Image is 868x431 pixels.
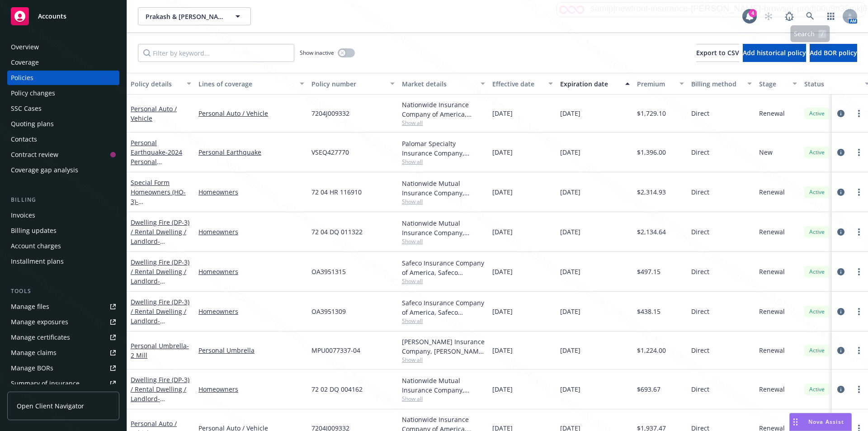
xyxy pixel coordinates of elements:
a: Manage certificates [7,330,119,345]
div: Contract review [11,147,58,162]
a: Homeowners [198,267,304,276]
a: circleInformation [835,266,846,277]
div: Nationwide Mutual Insurance Company, Nationwide Insurance Company [402,218,485,237]
button: Market details [398,73,489,95]
button: Nova Assist [789,413,852,431]
div: Coverage gap analysis [11,163,78,177]
span: 72 04 DQ 011322 [311,227,363,237]
a: Dwelling Fire (DP-3) / Rental Dwelling / Landlord [131,375,189,412]
span: Show all [402,317,485,325]
div: Expiration date [560,79,620,89]
span: $438.15 [637,307,660,316]
span: Export to CSV [696,48,739,57]
span: $2,134.64 [637,227,666,237]
a: circleInformation [835,306,846,317]
a: Search [801,7,819,25]
button: Prakash & [PERSON_NAME] [138,7,251,25]
div: Manage exposures [11,315,68,329]
div: [PERSON_NAME] Insurance Company, [PERSON_NAME] Insurance, Personal Umbrella [402,337,485,356]
span: $1,396.00 [637,147,666,157]
span: Show all [402,119,485,127]
a: Manage exposures [7,315,119,329]
span: Direct [691,227,709,237]
button: Export to CSV [696,44,739,62]
span: Prakash & [PERSON_NAME] [146,12,224,21]
div: Manage claims [11,346,57,360]
a: Start snowing [759,7,778,25]
a: more [854,227,864,237]
span: Renewal [759,307,785,316]
span: Renewal [759,109,785,118]
a: Homeowners [198,384,304,394]
a: Personal Umbrella [198,346,304,355]
span: [DATE] [492,147,513,157]
span: Active [808,268,826,276]
span: - 2 Mill [131,341,189,360]
a: Homeowners [198,307,304,316]
span: Open Client Navigator [17,401,84,411]
div: Lines of coverage [198,79,294,89]
div: Billing method [691,79,742,89]
div: Policy number [311,79,385,89]
a: more [854,266,864,277]
a: Manage files [7,299,119,314]
a: Special Form Homeowners (HO-3) [131,178,188,225]
button: Premium [633,73,688,95]
span: Direct [691,267,709,276]
a: Quoting plans [7,117,119,131]
span: Renewal [759,384,785,394]
span: [DATE] [492,187,513,197]
div: Billing updates [11,223,57,238]
span: $497.15 [637,267,660,276]
div: SSC Cases [11,101,42,116]
a: Accounts [7,4,119,29]
button: Policy details [127,73,195,95]
a: Policies [7,71,119,85]
span: Active [808,148,826,156]
span: $1,729.10 [637,109,666,118]
span: Active [808,109,826,118]
div: Summary of insurance [11,376,80,391]
div: Billing [7,195,119,204]
span: Direct [691,307,709,316]
a: more [854,147,864,158]
a: circleInformation [835,227,846,237]
a: Coverage [7,55,119,70]
a: SSC Cases [7,101,119,116]
div: Premium [637,79,674,89]
a: Homeowners [198,227,304,237]
button: Policy number [308,73,398,95]
span: OA3951309 [311,307,346,316]
a: Billing updates [7,223,119,238]
a: circleInformation [835,147,846,158]
a: Personal Umbrella [131,341,189,360]
div: Coverage [11,55,39,70]
span: Add historical policy [743,48,806,57]
a: Invoices [7,208,119,223]
div: Manage BORs [11,361,53,375]
a: Personal Earthquake [131,138,189,194]
span: VSEQ427770 [311,147,349,157]
a: Report a Bug [780,7,798,25]
span: Direct [691,147,709,157]
span: - [STREET_ADDRESS][PERSON_NAME] [131,237,188,265]
span: [DATE] [492,384,513,394]
div: Invoices [11,208,35,223]
button: Add BOR policy [810,44,857,62]
a: circleInformation [835,384,846,395]
span: Show all [402,277,485,285]
a: Dwelling Fire (DP-3) / Rental Dwelling / Landlord [131,218,189,265]
span: Show all [402,237,485,245]
a: more [854,108,864,119]
span: Active [808,385,826,393]
span: Add BOR policy [810,48,857,57]
button: Stage [755,73,801,95]
a: circleInformation [835,187,846,198]
span: [DATE] [560,227,580,237]
span: $2,314.93 [637,187,666,197]
a: Manage claims [7,346,119,360]
a: Policy changes [7,86,119,100]
span: $1,224.00 [637,346,666,355]
div: Stage [759,79,787,89]
span: New [759,147,773,157]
